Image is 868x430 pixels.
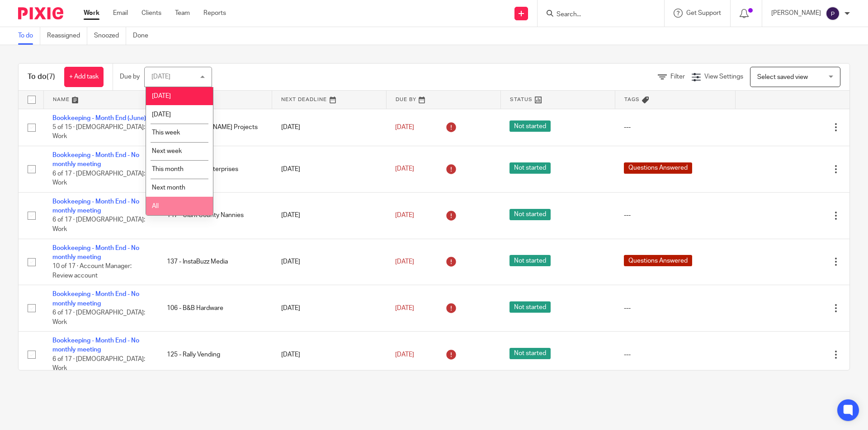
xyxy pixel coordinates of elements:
[272,285,387,332] td: [DATE]
[158,146,272,192] td: 132 - Tropical Enterprises
[624,304,726,313] div: ---
[395,166,414,172] span: [DATE]
[47,73,55,80] span: (7)
[52,263,132,279] span: 10 of 17 · Account Manager: Review account
[556,11,637,19] input: Search
[509,209,551,220] span: Not started
[120,72,140,81] p: Due by
[28,72,55,82] h1: To do
[47,27,87,45] a: Reassigned
[272,332,387,378] td: [DATE]
[133,27,155,45] a: Done
[624,255,692,266] span: Questions Answered
[686,10,721,16] span: Get Support
[509,348,551,359] span: Not started
[624,97,640,102] span: Tags
[158,192,272,239] td: 147 - Clark County Nannies
[152,111,171,118] span: [DATE]
[52,217,145,233] span: 6 of 17 · [DEMOGRAPHIC_DATA]: Work
[509,255,551,266] span: Not started
[52,338,139,353] a: Bookkeeping - Month End - No monthly meeting
[152,129,180,136] span: This week
[94,27,126,45] a: Snoozed
[158,332,272,378] td: 125 - Rally Vending
[624,350,726,359] div: ---
[509,301,551,313] span: Not started
[152,166,184,172] span: This month
[175,9,190,18] a: Team
[395,351,414,358] span: [DATE]
[52,199,139,214] a: Bookkeeping - Month End - No monthly meeting
[52,124,145,140] span: 5 of 15 · [DEMOGRAPHIC_DATA]: Work
[18,7,63,19] img: Pixie
[158,109,272,146] td: 155 - [PERSON_NAME] Projects
[52,291,139,306] a: Bookkeeping - Month End - No monthly meeting
[272,146,387,192] td: [DATE]
[272,192,387,239] td: [DATE]
[624,211,726,220] div: ---
[151,74,170,80] div: [DATE]
[52,171,145,186] span: 6 of 17 · [DEMOGRAPHIC_DATA]: Work
[826,6,840,21] img: svg%3E
[52,356,145,372] span: 6 of 17 · [DEMOGRAPHIC_DATA]: Work
[670,74,685,80] span: Filter
[395,259,414,265] span: [DATE]
[203,9,226,18] a: Reports
[152,148,182,154] span: Next week
[624,162,692,174] span: Questions Answered
[84,9,99,18] a: Work
[624,123,726,132] div: ---
[272,239,387,285] td: [DATE]
[704,74,743,80] span: View Settings
[158,285,272,332] td: 106 - B&B Hardware
[113,9,128,18] a: Email
[18,27,40,45] a: To do
[395,124,414,130] span: [DATE]
[52,245,139,260] a: Bookkeeping - Month End - No monthly meeting
[395,305,414,311] span: [DATE]
[152,185,185,191] span: Next month
[52,115,146,121] a: Bookkeeping - Month End (June)
[757,74,808,80] span: Select saved view
[152,93,171,99] span: [DATE]
[152,203,159,209] span: All
[52,152,139,167] a: Bookkeeping - Month End - No monthly meeting
[158,239,272,285] td: 137 - InstaBuzz Media
[395,212,414,218] span: [DATE]
[771,9,821,18] p: [PERSON_NAME]
[52,310,145,325] span: 6 of 17 · [DEMOGRAPHIC_DATA]: Work
[509,120,551,132] span: Not started
[142,9,161,18] a: Clients
[509,162,551,174] span: Not started
[272,109,387,146] td: [DATE]
[64,67,104,87] a: + Add task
